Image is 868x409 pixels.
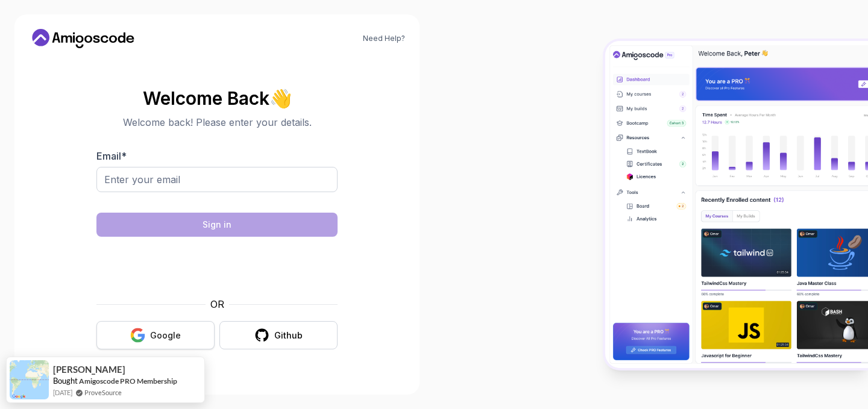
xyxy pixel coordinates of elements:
p: OR [210,297,224,311]
div: Github [274,329,303,342]
button: Github [219,321,338,349]
span: [PERSON_NAME] [53,364,125,375]
iframe: Widget containing checkbox for hCaptcha security challenge [126,244,308,290]
p: Welcome back! Please enter your details. [96,115,338,130]
label: Email * [96,150,127,162]
button: Sign in [96,213,338,237]
a: Amigoscode PRO Membership [79,376,177,386]
span: 👋 [268,86,294,110]
a: Need Help? [363,34,405,43]
h2: Welcome Back [96,89,338,108]
a: Home link [29,29,137,48]
img: Amigoscode Dashboard [605,41,868,368]
div: Google [150,329,181,342]
div: Sign in [203,219,231,231]
img: provesource social proof notification image [10,360,49,399]
span: Bought [53,376,78,386]
span: [DATE] [53,387,72,398]
button: Google [96,321,215,349]
input: Enter your email [96,167,338,192]
a: ProveSource [84,387,122,398]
